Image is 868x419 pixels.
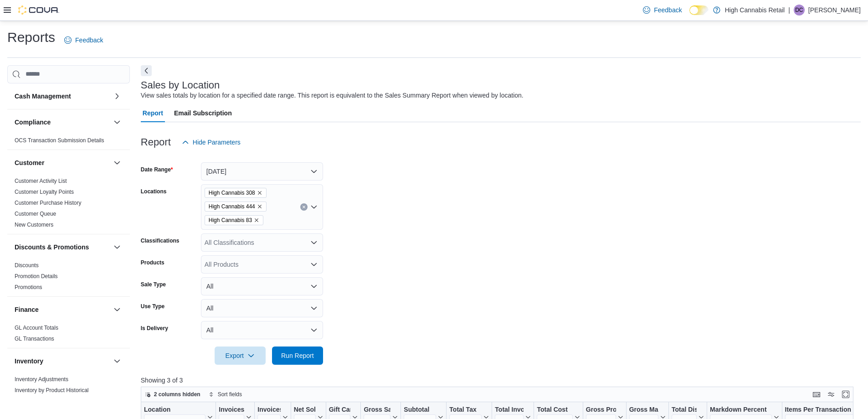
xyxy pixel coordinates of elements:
[141,325,168,332] label: Is Delivery
[15,118,110,127] button: Compliance
[257,204,262,209] button: Remove High Cannabis 444 from selection in this group
[449,406,482,414] div: Total Tax
[794,5,805,16] div: Duncan Crouse
[205,389,246,400] button: Sort fields
[141,376,861,385] p: Showing 3 of 3
[15,376,68,383] span: Inventory Adjustments
[15,273,58,279] a: Promotion Details
[15,262,39,269] a: Discounts
[205,188,267,198] span: High Cannabis 308
[826,389,837,400] button: Display options
[7,322,130,348] div: Finance
[178,133,244,151] button: Hide Parameters
[15,357,43,366] h3: Inventory
[15,158,110,167] button: Customer
[15,211,56,217] a: Customer Queue
[18,5,59,15] img: Cova
[209,188,255,197] span: High Cannabis 308
[15,222,53,228] a: New Customers
[15,189,74,195] a: Customer Loyalty Points
[300,203,308,211] button: Clear input
[537,406,572,414] div: Total Cost
[218,391,242,398] span: Sort fields
[294,406,316,414] div: Net Sold
[15,284,42,291] span: Promotions
[141,237,180,244] label: Classifications
[710,406,771,414] div: Markdown Percent
[15,177,67,185] span: Customer Activity List
[15,243,89,252] h3: Discounts & Promotions
[144,406,205,414] div: Location
[15,137,104,144] span: OCS Transaction Submission Details
[310,261,318,268] button: Open list of options
[257,190,262,196] button: Remove High Cannabis 308 from selection in this group
[272,347,323,365] button: Run Report
[310,203,318,211] button: Open list of options
[15,137,104,144] a: OCS Transaction Submission Details
[141,166,173,173] label: Date Range
[310,239,318,246] button: Open list of options
[15,158,44,167] h3: Customer
[15,376,68,383] a: Inventory Adjustments
[112,117,123,128] button: Compliance
[112,91,123,102] button: Cash Management
[329,406,351,414] div: Gift Cards
[141,137,171,148] h3: Report
[219,406,244,414] div: Invoices Sold
[220,347,260,365] span: Export
[215,347,266,365] button: Export
[201,162,323,181] button: [DATE]
[209,216,252,225] span: High Cannabis 83
[61,31,107,49] a: Feedback
[788,5,790,16] p: |
[15,200,82,206] a: Customer Purchase History
[15,210,56,217] span: Customer Queue
[785,406,856,414] div: Items Per Transaction
[141,91,524,100] div: View sales totals by location for a specified date range. This report is equivalent to the Sales ...
[257,406,280,414] div: Invoices Ref
[7,176,130,234] div: Customer
[15,262,39,269] span: Discounts
[201,299,323,317] button: All
[141,80,220,91] h3: Sales by Location
[15,324,58,331] span: GL Account Totals
[141,65,152,76] button: Next
[201,321,323,339] button: All
[840,389,851,400] button: Enter fullscreen
[201,277,323,295] button: All
[15,221,53,228] span: New Customers
[725,5,785,16] p: High Cannabis Retail
[15,305,110,314] button: Finance
[15,188,74,196] span: Customer Loyalty Points
[15,178,67,184] a: Customer Activity List
[795,5,803,16] span: DC
[15,336,54,342] a: GL Transactions
[141,389,204,400] button: 2 columns hidden
[193,138,241,147] span: Hide Parameters
[672,406,697,414] div: Total Discount
[15,387,89,394] span: Inventory by Product Historical
[15,398,91,405] span: Inventory On Hand by Package
[15,243,110,252] button: Discounts & Promotions
[7,28,55,47] h1: Reports
[15,118,51,127] h3: Compliance
[112,304,123,315] button: Finance
[15,305,39,314] h3: Finance
[141,188,167,195] label: Locations
[7,135,130,150] div: Compliance
[15,273,58,280] span: Promotion Details
[15,325,58,331] a: GL Account Totals
[254,217,259,223] button: Remove High Cannabis 83 from selection in this group
[141,259,164,266] label: Products
[112,356,123,367] button: Inventory
[15,92,71,101] h3: Cash Management
[205,215,263,225] span: High Cannabis 83
[639,1,685,19] a: Feedback
[141,281,166,288] label: Sale Type
[143,104,163,122] span: Report
[112,157,123,168] button: Customer
[112,242,123,253] button: Discounts & Promotions
[75,36,103,45] span: Feedback
[689,15,690,16] span: Dark Mode
[495,406,524,414] div: Total Invoiced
